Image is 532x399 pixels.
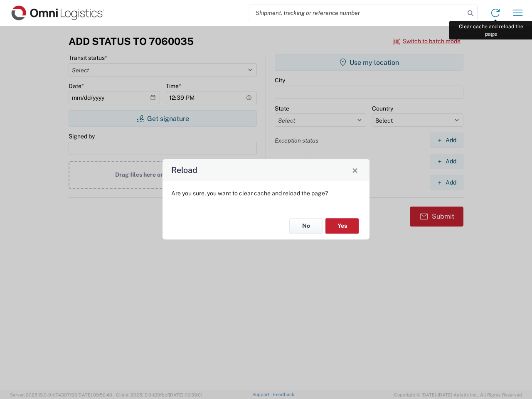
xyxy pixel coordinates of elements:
button: Yes [325,218,359,234]
h4: Reload [171,164,197,176]
p: Are you sure, you want to clear cache and reload the page? [171,190,361,197]
button: Close [349,164,361,176]
button: No [289,218,323,234]
input: Shipment, tracking or reference number [249,5,465,21]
